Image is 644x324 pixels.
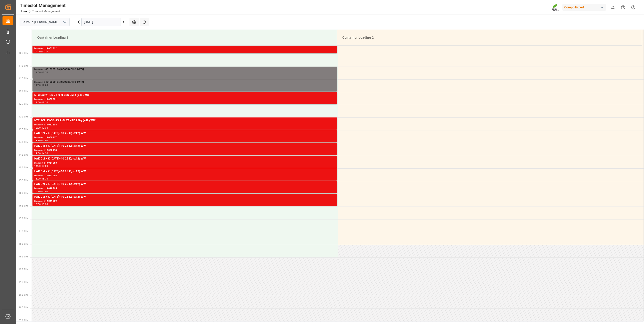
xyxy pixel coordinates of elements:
[341,33,638,42] div: Container Loading 2
[41,50,42,52] div: -
[562,3,608,12] button: Compo Expert
[42,190,48,192] div: 16:00
[34,123,335,127] div: Main ref : 14052204
[19,128,28,131] span: 13:30 Hr
[34,157,335,161] div: HAK Cal + K [DATE]+10 25 Kg (x42) WW
[42,50,48,52] div: 10:30
[34,93,335,97] div: NTC Sol 21 BS 21-0-0 +BS 25kg (x48) WW
[41,84,42,86] div: -
[19,77,28,80] span: 11:30 Hr
[19,90,28,92] span: 12:00 Hr
[552,3,559,11] img: Screenshot%202023-09-29%20at%2010.02.21.png_1712312052.png
[34,140,41,142] div: 13:30
[19,141,28,143] span: 14:00 Hr
[19,255,28,258] span: 18:30 Hr
[562,4,606,11] div: Compo Expert
[34,84,41,86] div: 11:30
[41,190,42,192] div: -
[34,195,335,199] div: HAK Cal + K [DATE]+10 25 Kg (x42) WW
[42,165,48,167] div: 15:00
[19,166,28,169] span: 15:00 Hr
[19,18,70,26] input: Type to search/select
[42,127,48,129] div: 13:30
[19,204,28,207] span: 16:30 Hr
[19,115,28,118] span: 13:00 Hr
[34,50,41,52] div: 10:00
[42,152,48,154] div: 14:30
[41,71,42,73] div: -
[19,243,28,245] span: 18:00 Hr
[34,152,41,154] div: 14:00
[41,140,42,142] div: -
[19,217,28,220] span: 17:00 Hr
[34,165,41,167] div: 14:30
[42,101,48,103] div: 12:30
[34,187,335,190] div: Main ref : 14048765
[19,268,28,271] span: 19:00 Hr
[61,19,68,26] button: open menu
[41,101,42,103] div: -
[34,67,335,71] div: Main ref : 4510365106 [GEOGRAPHIC_DATA]
[34,199,335,203] div: Main ref : 14049069
[34,182,335,187] div: HAK Cal + K [DATE]+10 25 Kg (x42) WW
[42,203,48,205] div: 16:30
[618,2,628,12] button: Help Center
[41,165,42,167] div: -
[34,148,335,152] div: Main ref : 14050918
[34,80,335,84] div: Main ref : 4510365106 [GEOGRAPHIC_DATA]
[19,319,28,322] span: 21:00 Hr
[34,190,41,192] div: 15:30
[41,178,42,180] div: -
[34,136,335,140] div: Main ref : 14050917
[41,203,42,205] div: -
[34,101,41,103] div: 12:00
[34,174,335,178] div: Main ref : 14051064
[35,33,333,42] div: Container Loading 1
[34,97,335,101] div: Main ref : 14052201
[19,154,28,156] span: 14:30 Hr
[20,10,27,13] a: Home
[34,71,41,73] div: 11:00
[19,230,28,232] span: 17:30 Hr
[608,2,618,12] button: show 0 new notifications
[19,306,28,309] span: 20:30 Hr
[34,169,335,174] div: HAK Cal + K [DATE]+10 25 Kg (x42) WW
[41,127,42,129] div: -
[19,103,28,105] span: 12:30 Hr
[19,179,28,182] span: 15:30 Hr
[34,47,335,50] div: Main ref : 14051812
[19,52,28,54] span: 10:30 Hr
[34,178,41,180] div: 15:00
[42,71,48,73] div: 11:30
[34,118,335,123] div: NTC SOL 13-33-13 P-MAX +TE 25kg (x48) WW
[19,65,28,67] span: 11:00 Hr
[42,178,48,180] div: 15:30
[34,203,41,205] div: 16:00
[20,2,66,9] div: Timeslot Management
[19,192,28,194] span: 16:00 Hr
[19,294,28,296] span: 20:00 Hr
[34,161,335,165] div: Main ref : 14051063
[34,127,41,129] div: 13:00
[42,140,48,142] div: 14:00
[81,18,121,26] input: DD.MM.YYYY
[19,281,28,283] span: 19:30 Hr
[34,144,335,148] div: HAK Cal + K [DATE]+10 25 Kg (x42) WW
[41,152,42,154] div: -
[34,131,335,136] div: HAK Cal + K [DATE]+10 25 Kg (x42) WW
[42,84,48,86] div: 12:00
